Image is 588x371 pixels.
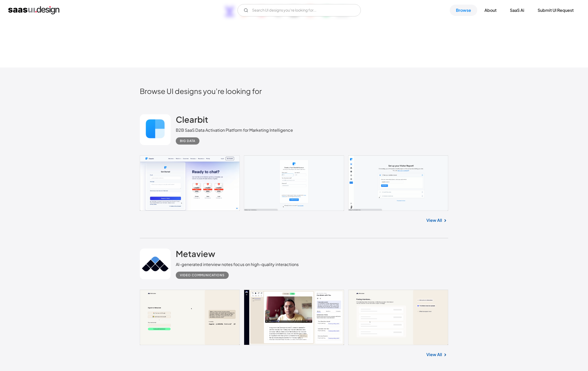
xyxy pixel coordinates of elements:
a: View All [426,217,442,223]
h2: Clearbit [176,114,208,125]
a: home [8,6,59,14]
div: Big Data [180,138,195,144]
div: Video Communications [180,272,225,278]
a: Clearbit [176,114,208,127]
a: About [478,5,503,16]
input: Search UI designs you're looking for... [237,4,361,16]
form: Email Form [237,4,361,16]
a: Browse [450,5,477,16]
h2: Browse UI designs you’re looking for [140,87,448,96]
div: AI-generated interview notes focus on high-quality interactions [176,261,299,268]
h2: Metaview [176,249,215,259]
a: View All [426,351,442,358]
a: Metaview [176,249,215,261]
div: B2B SaaS Data Activation Platform for Marketing Intelligence [176,127,293,133]
a: Submit UI Request [531,5,580,16]
a: SaaS Ai [504,5,530,16]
